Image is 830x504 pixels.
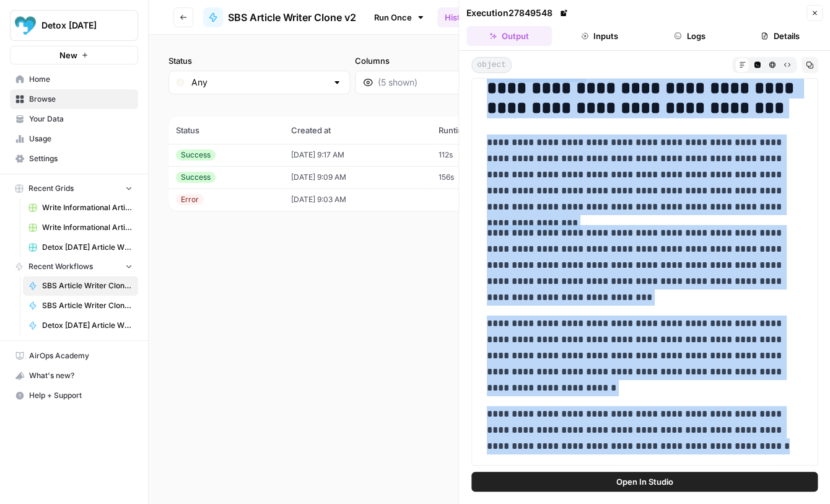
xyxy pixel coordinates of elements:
div: Execution 27849548 [466,7,570,19]
a: Write Informational Article [23,198,138,218]
td: [DATE] 9:09 AM [284,166,431,188]
td: [DATE] 9:03 AM [284,188,431,211]
span: AirOps Academy [29,350,133,361]
td: 112s [431,144,529,166]
span: Usage [29,133,133,144]
td: 156s [431,166,529,188]
a: AirOps Academy [10,346,138,366]
a: Settings [10,149,138,169]
a: SBS Article Writer Clone v2 [23,276,138,296]
a: Your Data [10,109,138,129]
button: Workspace: Detox Today [10,10,138,41]
button: Recent Workflows [10,257,138,276]
a: Detox [DATE] Article Writer Grid [23,237,138,257]
button: Logs [647,26,733,46]
span: SBS Article Writer Clone v1 [42,300,133,311]
span: Detox [DATE] [41,19,116,32]
div: Success [176,172,216,183]
button: Help + Support [10,386,138,405]
span: (3 records) [168,94,810,117]
div: Success [176,149,216,161]
span: Detox [DATE] Article Writer [42,320,133,331]
span: Your Data [29,113,133,125]
span: Help + Support [29,390,133,401]
button: Output [466,26,552,46]
a: Home [10,69,138,89]
span: Open In Studio [616,475,673,488]
a: Write Informational Article [23,218,138,237]
button: New [10,46,138,64]
div: Error [176,194,204,205]
a: Usage [10,129,138,149]
a: History [437,7,481,27]
th: Created at [284,117,431,144]
button: Details [737,26,823,46]
a: SBS Article Writer Clone v2 [203,7,356,27]
th: Runtime [431,117,529,144]
input: Any [191,76,327,89]
a: Run Once [366,7,432,28]
a: Browse [10,89,138,109]
button: Open In Studio [471,472,818,492]
a: Detox [DATE] Article Writer [23,316,138,335]
span: New [59,49,77,61]
span: SBS Article Writer Clone v2 [42,280,133,291]
span: Write Informational Article [42,222,133,233]
th: Status [168,117,284,144]
span: Settings [29,153,133,164]
img: Detox Today Logo [14,14,37,37]
label: Columns [355,55,536,67]
span: object [471,57,512,73]
label: Status [168,55,350,67]
span: Home [29,74,133,85]
span: Detox [DATE] Article Writer Grid [42,242,133,253]
span: Recent Workflows [28,261,93,272]
input: (5 shown) [378,76,513,89]
span: Recent Grids [28,183,74,194]
button: What's new? [10,366,138,386]
span: Write Informational Article [42,202,133,213]
div: What's new? [11,366,138,385]
td: [DATE] 9:17 AM [284,144,431,166]
a: SBS Article Writer Clone v1 [23,296,138,316]
span: Browse [29,94,133,105]
span: SBS Article Writer Clone v2 [228,10,356,25]
button: Inputs [557,26,642,46]
button: Recent Grids [10,179,138,198]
